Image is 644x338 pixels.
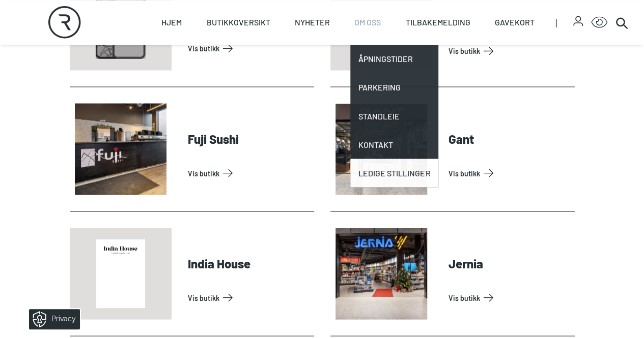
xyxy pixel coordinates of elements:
a: Vis Butikk: Gant [449,165,571,181]
a: Vis Butikk: Jernia [449,289,571,305]
a: Vis Butikk: India House [188,289,310,305]
a: Åpningstider [350,45,438,73]
button: Open Accessibility Menu [591,14,607,30]
a: Parkering [350,73,438,102]
iframe: Manage Preferences [10,305,93,333]
a: Vis Butikk: Fuji Sushi [188,165,310,181]
a: Kontakt [350,130,438,159]
a: Standleie [350,102,438,130]
a: Vis Butikk: Frem Eiendomsmegling [449,43,571,59]
a: Vis Butikk: Fixit [188,40,310,56]
a: Ledige stillinger [350,159,438,187]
